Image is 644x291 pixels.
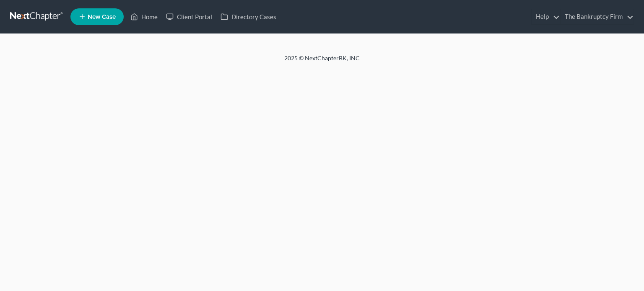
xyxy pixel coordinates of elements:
a: The Bankruptcy Firm [561,9,634,24]
a: Client Portal [162,9,216,24]
a: Help [532,9,560,24]
new-legal-case-button: New Case [70,8,124,25]
a: Home [126,9,162,24]
div: 2025 © NextChapterBK, INC [83,54,561,69]
a: Directory Cases [216,9,280,24]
